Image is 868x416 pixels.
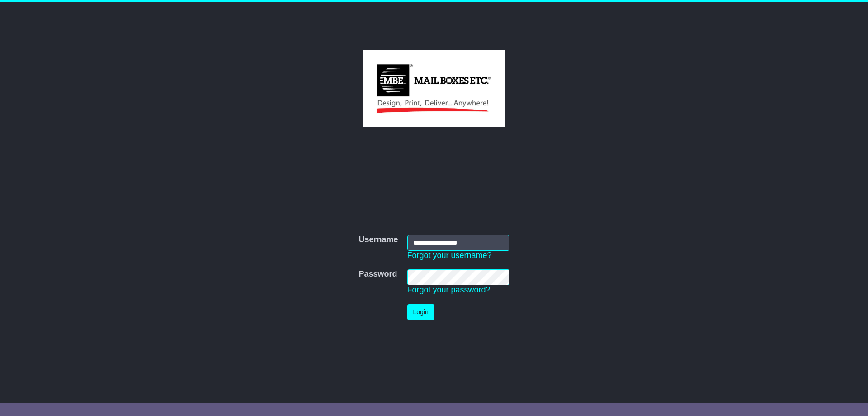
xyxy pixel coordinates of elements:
[363,50,505,127] img: MBE Bondi Junction
[407,304,434,320] button: Login
[407,285,491,294] a: Forgot your password?
[359,269,397,279] label: Password
[359,235,398,245] label: Username
[407,251,492,260] a: Forgot your username?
